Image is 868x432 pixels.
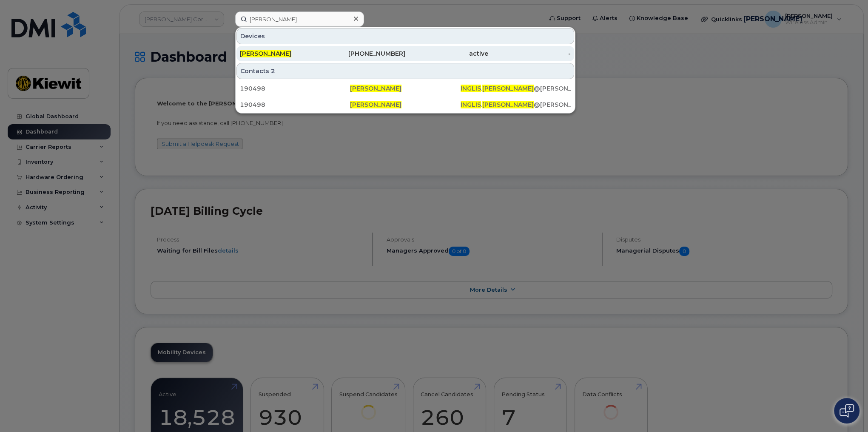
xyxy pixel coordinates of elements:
[482,85,534,92] span: [PERSON_NAME]
[482,101,534,108] span: [PERSON_NAME]
[240,84,350,93] div: 190498
[240,50,291,57] span: [PERSON_NAME]
[488,49,571,58] div: -
[236,46,574,61] a: [PERSON_NAME][PHONE_NUMBER]active-
[461,84,571,93] div: . @[PERSON_NAME][DOMAIN_NAME]
[840,404,854,418] img: Open chat
[405,49,488,58] div: active
[271,67,275,75] span: 2
[236,97,574,112] a: 190498[PERSON_NAME]INGLIS.[PERSON_NAME]@[PERSON_NAME][DOMAIN_NAME]
[236,81,574,96] a: 190498[PERSON_NAME]INGLIS.[PERSON_NAME]@[PERSON_NAME][DOMAIN_NAME]
[350,85,401,92] span: [PERSON_NAME]
[240,100,350,109] div: 190498
[350,101,401,108] span: [PERSON_NAME]
[236,63,574,79] div: Contacts
[236,28,574,44] div: Devices
[461,101,481,108] span: INGLIS
[323,49,406,58] div: [PHONE_NUMBER]
[461,85,481,92] span: INGLIS
[461,100,571,109] div: . @[PERSON_NAME][DOMAIN_NAME]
